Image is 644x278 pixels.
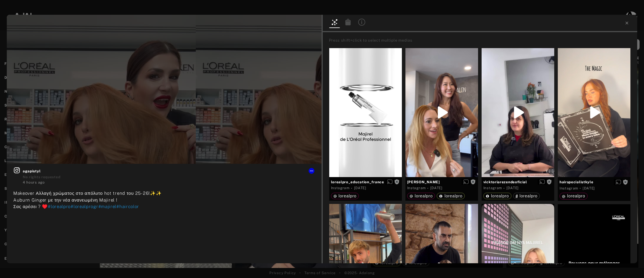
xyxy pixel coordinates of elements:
[560,179,629,185] span: hairspecialistkyle
[331,185,350,191] div: Instagram
[394,180,400,184] span: Rights not requested
[23,180,45,184] time: 2025-09-09T05:26:38.000Z
[491,194,509,198] span: lorealpro
[329,37,635,43] div: Press shift+click to select multiple medias
[23,175,60,179] span: No rights requested
[48,204,139,209] span: #lorealpro#lorealprogr#majirel#haircolor
[470,180,476,184] span: Rights not requested
[439,194,462,198] div: lorealpro
[410,194,433,198] div: lorealpro
[351,186,353,191] span: ·
[339,194,357,198] span: lorealpro
[13,191,162,209] span: Makeover Αλλαγή χρώματος στο απόλυτο hot trend του 25-26!✨✨ Auburn Ginger με την νέα ανανεωμένη M...
[407,185,426,191] div: Instagram
[583,186,595,190] time: 2025-08-02T08:43:02.000Z
[486,194,509,198] div: lorealpro
[407,179,476,185] span: [PERSON_NAME]
[23,169,315,174] span: agapistyl
[462,179,470,185] button: Enable diffusion on this media
[567,194,585,198] span: lorealpro
[483,179,552,185] span: vicktoriarezendeoficial
[444,194,462,198] span: lorealpro
[415,194,433,198] span: lorealpro
[430,186,443,190] time: 2025-03-04T04:46:46.000Z
[538,179,547,185] button: Enable diffusion on this media
[623,180,628,184] span: Rights not requested
[560,186,578,191] div: Instagram
[520,194,538,198] span: lorealpro
[516,194,538,198] div: lorealpro
[506,186,519,190] time: 2025-09-02T23:04:55.000Z
[503,186,505,191] span: ·
[614,179,623,185] button: Enable diffusion on this media
[354,186,366,190] time: 2025-06-24T14:14:03.000Z
[614,250,644,278] iframe: Chat Widget
[333,194,357,198] div: lorealpro
[385,179,394,185] button: Enable diffusion on this media
[331,179,400,185] span: lorealpro_education_france
[580,186,581,191] span: ·
[547,180,552,184] span: Rights not requested
[427,186,429,191] span: ·
[483,185,502,191] div: Instagram
[562,194,585,198] div: lorealpro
